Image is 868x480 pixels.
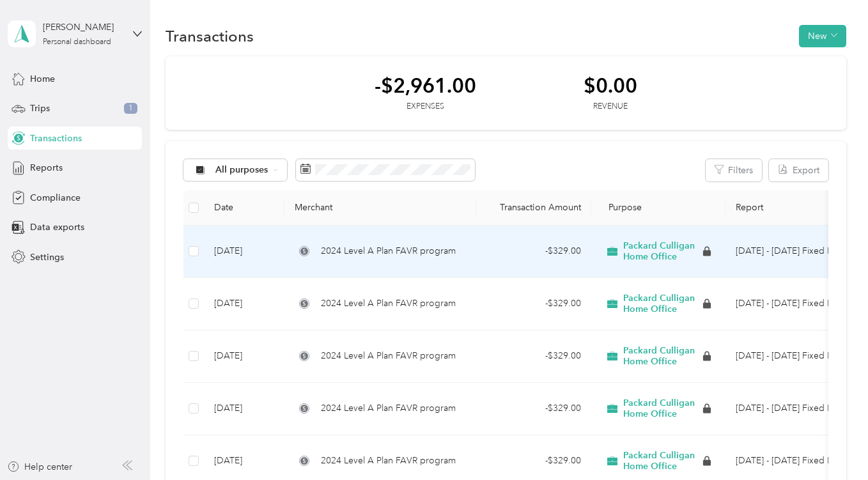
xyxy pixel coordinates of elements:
[706,159,762,182] button: Filters
[204,383,284,435] td: [DATE]
[321,349,456,363] span: 2024 Level A Plan FAVR program
[204,330,284,383] td: [DATE]
[796,408,868,480] iframe: Everlance-gr Chat Button Frame
[725,278,853,330] td: Aug 1 - 31, 2025 Fixed Payment
[43,38,111,46] div: Personal dashboard
[486,349,581,363] div: - $329.00
[375,74,476,97] div: -$2,961.00
[321,454,456,468] span: 2024 Level A Plan FAVR program
[486,401,581,415] div: - $329.00
[30,251,64,264] span: Settings
[166,29,254,43] h1: Transactions
[486,244,581,258] div: - $329.00
[623,240,701,263] span: Packard Culligan Home Office
[486,297,581,311] div: - $329.00
[623,450,701,472] span: Packard Culligan Home Office
[623,293,701,315] span: Packard Culligan Home Office
[799,25,846,47] button: New
[284,190,476,226] th: Merchant
[30,191,81,205] span: Compliance
[486,454,581,468] div: - $329.00
[601,202,642,213] span: Purpose
[204,190,284,226] th: Date
[30,132,82,145] span: Transactions
[725,383,853,435] td: Jun 1 - 30, 2025 Fixed Payment
[204,226,284,278] td: [DATE]
[725,330,853,383] td: Jul 1 - 31, 2025 Fixed Payment
[204,278,284,330] td: [DATE]
[30,102,50,115] span: Trips
[584,101,637,112] div: Revenue
[321,401,456,415] span: 2024 Level A Plan FAVR program
[321,244,456,258] span: 2024 Level A Plan FAVR program
[769,159,828,182] button: Export
[215,166,268,174] span: All purposes
[30,72,55,86] span: Home
[124,103,137,114] span: 1
[321,297,456,311] span: 2024 Level A Plan FAVR program
[30,221,84,234] span: Data exports
[623,398,701,420] span: Packard Culligan Home Office
[623,345,701,368] span: Packard Culligan Home Office
[476,190,591,226] th: Transaction Amount
[725,190,853,226] th: Report
[725,226,853,278] td: Sep 1 - 30, 2025 Fixed Payment
[584,74,637,97] div: $0.00
[43,20,123,34] div: [PERSON_NAME]
[30,161,63,174] span: Reports
[7,460,72,474] button: Help center
[375,101,476,112] div: Expenses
